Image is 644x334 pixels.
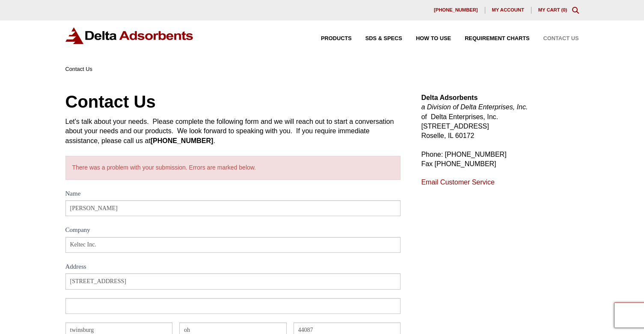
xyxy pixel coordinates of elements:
[65,66,92,72] span: Contact Us
[65,156,401,180] div: There was a problem with your submission. Errors are marked below.
[421,150,579,169] p: Phone: [PHONE_NUMBER] Fax [PHONE_NUMBER]
[416,36,451,41] span: How to Use
[563,7,565,12] span: 0
[485,7,531,14] a: My account
[451,36,529,41] a: Requirement Charts
[421,179,495,186] a: Email Customer Service
[151,137,214,144] strong: [PHONE_NUMBER]
[65,261,401,274] div: Address
[465,36,529,41] span: Requirement Charts
[402,36,451,41] a: How to Use
[65,188,401,201] label: Name
[543,36,579,41] span: Contact Us
[365,36,402,41] span: SDS & SPECS
[421,103,528,111] em: a Division of Delta Enterprises, Inc.
[65,27,194,44] img: Delta Adsorbents
[65,117,401,146] div: Let's talk about your needs. Please complete the following form and we will reach out to start a ...
[572,7,579,14] div: Toggle Modal Content
[65,225,401,237] label: Company
[492,8,524,12] span: My account
[538,7,567,12] a: My Cart (0)
[421,94,478,101] strong: Delta Adsorbents
[427,7,485,14] a: [PHONE_NUMBER]
[530,36,579,41] a: Contact Us
[65,93,401,110] h1: Contact Us
[434,8,478,12] span: [PHONE_NUMBER]
[321,36,352,41] span: Products
[307,36,352,41] a: Products
[421,93,579,141] p: of Delta Enterprises, Inc. [STREET_ADDRESS] Roselle, IL 60172
[352,36,402,41] a: SDS & SPECS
